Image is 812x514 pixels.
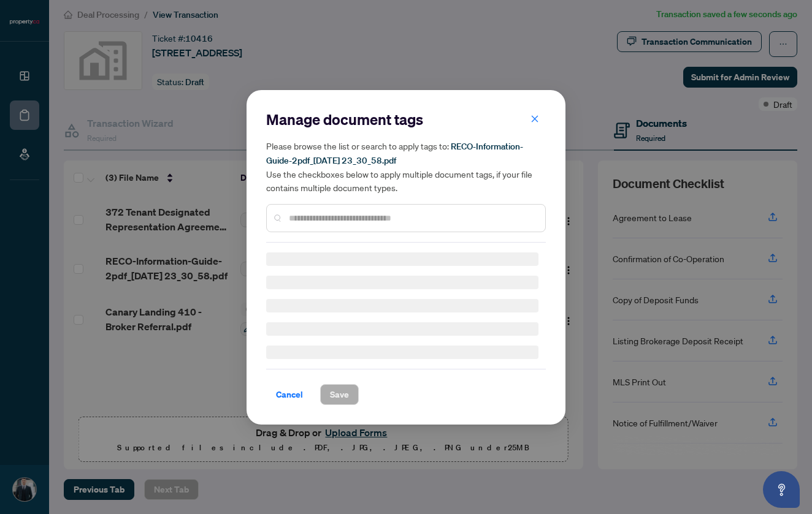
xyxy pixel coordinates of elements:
[276,385,303,404] span: Cancel
[266,141,523,166] span: RECO-Information-Guide-2pdf_[DATE] 23_30_58.pdf
[530,114,539,123] span: close
[266,110,546,129] h2: Manage document tags
[266,139,546,194] h5: Please browse the list or search to apply tags to: Use the checkboxes below to apply multiple doc...
[266,384,313,405] button: Cancel
[763,471,800,508] button: Open asap
[320,384,359,405] button: Save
